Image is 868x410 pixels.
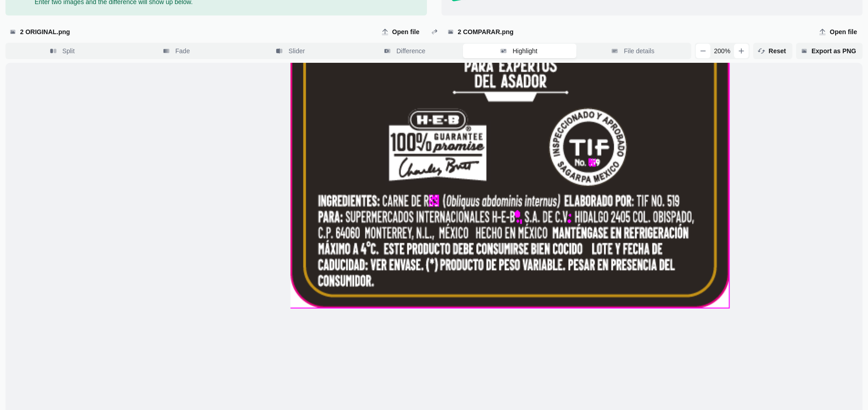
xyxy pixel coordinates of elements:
span: 2 ORIGINAL.png [18,27,369,36]
button: Slider [235,44,348,58]
button: File details [577,44,691,58]
button: Difference [349,44,462,58]
span: 2 COMPARAR.png [443,25,810,39]
button: Highlight [463,44,576,58]
span: 2 ORIGINAL.png [5,25,372,39]
span: Reset [767,46,788,56]
span: 2 COMPARAR.png [456,27,806,36]
span: 200 % [714,46,730,56]
span: File details [622,46,656,56]
span: Export as PNG [810,46,858,56]
span: Highlight [511,46,539,56]
label: Open file upload [815,25,863,39]
label: 2 ORIGINAL.png upload [5,25,372,39]
span: Difference [395,46,427,56]
button: Fade [121,44,234,58]
button: Export as PNG [797,44,862,58]
span: Open file [390,27,421,36]
button: Split [6,44,120,58]
span: Slider [287,46,307,56]
label: Open file upload [378,25,425,39]
button: Swap diffs [429,26,440,37]
span: Split [61,46,77,56]
button: Reset [754,44,791,58]
span: Open file [828,27,859,36]
label: 2 COMPARAR.png upload [443,25,810,39]
span: Fade [174,46,192,56]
